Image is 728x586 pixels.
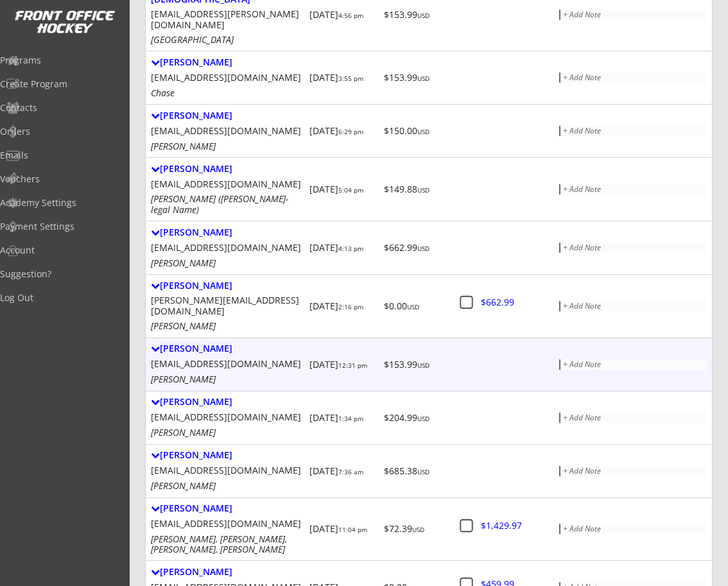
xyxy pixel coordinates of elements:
[309,467,379,476] div: [DATE]
[14,10,116,34] img: FOH%20White%20Logo%20Transparent.png
[309,302,379,311] div: [DATE]
[151,164,304,175] div: [PERSON_NAME]
[384,413,453,422] div: $204.99
[563,467,705,475] div: + Add Note
[417,185,429,194] font: USD
[151,397,304,408] div: [PERSON_NAME]
[338,414,363,423] font: 1:34 pm
[309,73,379,82] div: [DATE]
[338,185,363,194] font: 5:04 pm
[563,302,705,310] div: + Add Note
[417,467,429,476] font: USD
[338,74,363,83] font: 3:55 pm
[563,361,705,368] div: + Add Note
[384,360,453,369] div: $153.99
[412,525,424,534] font: USD
[151,88,304,99] div: Chase
[309,10,379,19] div: [DATE]
[151,412,304,423] div: [EMAIL_ADDRESS][DOMAIN_NAME]
[417,361,429,370] font: USD
[151,73,304,83] div: [EMAIL_ADDRESS][DOMAIN_NAME]
[309,360,379,369] div: [DATE]
[563,74,705,82] div: + Add Note
[417,127,429,136] font: USD
[417,244,429,253] font: USD
[338,127,363,136] font: 6:29 pm
[563,414,705,422] div: + Add Note
[309,126,379,135] div: [DATE]
[338,244,363,253] font: 4:13 pm
[417,74,429,83] font: USD
[151,57,304,68] div: [PERSON_NAME]
[151,465,304,476] div: [EMAIL_ADDRESS][DOMAIN_NAME]
[151,534,304,556] div: [PERSON_NAME], [PERSON_NAME], [PERSON_NAME], [PERSON_NAME]
[309,243,379,252] div: [DATE]
[338,302,363,311] font: 2:16 pm
[384,185,453,194] div: $149.88
[384,126,453,135] div: $150.00
[309,185,379,194] div: [DATE]
[151,450,304,461] div: [PERSON_NAME]
[151,295,304,317] div: [PERSON_NAME][EMAIL_ADDRESS][DOMAIN_NAME]
[151,194,304,216] div: [PERSON_NAME] ([PERSON_NAME]-legal Name)
[338,467,363,476] font: 7:36 am
[151,243,304,254] div: [EMAIL_ADDRESS][DOMAIN_NAME]
[151,519,304,530] div: [EMAIL_ADDRESS][DOMAIN_NAME]
[151,481,304,492] div: [PERSON_NAME]
[151,427,304,438] div: [PERSON_NAME]
[151,9,304,31] div: [EMAIL_ADDRESS][PERSON_NAME][DOMAIN_NAME]
[151,280,304,291] div: [PERSON_NAME]
[384,10,453,19] div: $153.99
[309,524,379,533] div: [DATE]
[563,525,705,533] div: + Add Note
[151,321,304,332] div: [PERSON_NAME]
[384,73,453,82] div: $153.99
[384,524,453,533] div: $72.39
[338,11,363,20] font: 4:56 pm
[563,185,705,193] div: + Add Note
[151,126,304,137] div: [EMAIL_ADDRESS][DOMAIN_NAME]
[151,227,304,238] div: [PERSON_NAME]
[338,525,367,534] font: 11:04 pm
[151,503,304,514] div: [PERSON_NAME]
[151,359,304,370] div: [EMAIL_ADDRESS][DOMAIN_NAME]
[384,302,453,311] div: $0.00
[563,11,705,19] div: + Add Note
[151,258,304,269] div: [PERSON_NAME]
[151,179,304,190] div: [EMAIL_ADDRESS][DOMAIN_NAME]
[151,35,304,46] div: [GEOGRAPHIC_DATA]
[338,361,367,370] font: 12:31 pm
[151,110,304,121] div: [PERSON_NAME]
[384,243,453,252] div: $662.99
[151,374,304,385] div: [PERSON_NAME]
[563,127,705,135] div: + Add Note
[417,414,429,423] font: USD
[309,413,379,422] div: [DATE]
[151,141,304,152] div: [PERSON_NAME]
[417,11,429,20] font: USD
[151,343,304,354] div: [PERSON_NAME]
[563,244,705,252] div: + Add Note
[407,302,419,311] font: USD
[151,567,304,578] div: [PERSON_NAME]
[384,467,453,476] div: $685.38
